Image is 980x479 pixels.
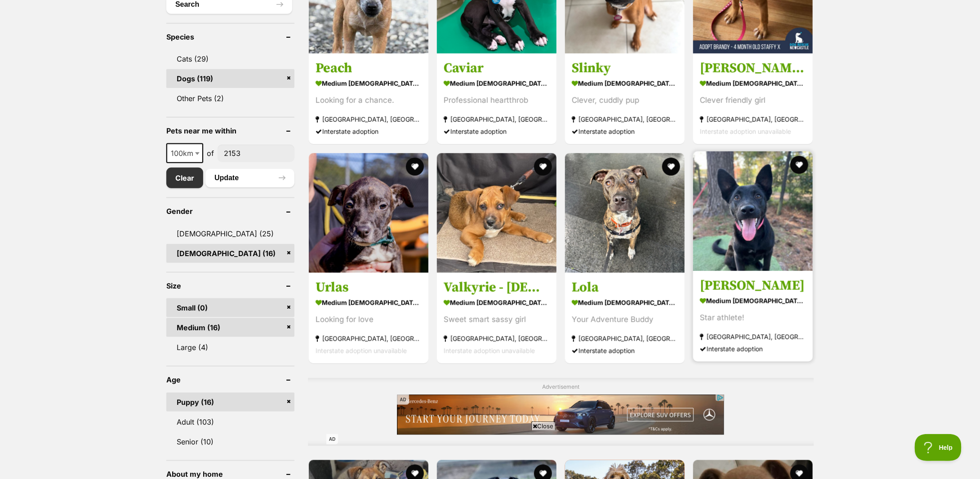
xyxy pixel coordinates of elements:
strong: medium [DEMOGRAPHIC_DATA] Dog [572,77,678,90]
h3: Slinky [572,60,678,77]
button: Update [205,169,294,187]
span: 100km [167,147,202,160]
div: Interstate adoption [444,126,550,138]
div: Interstate adoption [572,126,678,138]
a: Large (4) [166,338,294,357]
h3: Peach [316,60,422,77]
strong: medium [DEMOGRAPHIC_DATA] Dog [316,77,422,90]
strong: medium [DEMOGRAPHIC_DATA] Dog [444,77,550,90]
h3: Urlas [316,279,422,296]
h3: Caviar [444,60,550,77]
button: favourite [662,158,680,176]
span: Close [531,421,556,430]
a: Caviar medium [DEMOGRAPHIC_DATA] Dog Professional heartthrob [GEOGRAPHIC_DATA], [GEOGRAPHIC_DATA]... [437,53,557,145]
strong: medium [DEMOGRAPHIC_DATA] Dog [700,294,806,307]
span: AD [397,395,409,405]
a: Medium (16) [166,318,294,337]
div: Looking for love [316,314,422,326]
div: Clever friendly girl [700,95,806,107]
button: favourite [406,158,424,176]
a: [PERSON_NAME] - [DEMOGRAPHIC_DATA] Staffy X medium [DEMOGRAPHIC_DATA] Dog Clever friendly girl [G... [693,53,813,145]
header: Gender [166,207,294,215]
a: Urlas medium [DEMOGRAPHIC_DATA] Dog Looking for love [GEOGRAPHIC_DATA], [GEOGRAPHIC_DATA] Interst... [309,272,428,364]
span: Interstate adoption unavailable [700,128,791,136]
span: of [207,148,214,159]
div: Professional heartthrob [444,95,550,107]
a: Clear [166,168,203,188]
a: Lola medium [DEMOGRAPHIC_DATA] Dog Your Adventure Buddy [GEOGRAPHIC_DATA], [GEOGRAPHIC_DATA] Inte... [565,272,685,364]
div: Your Adventure Buddy [572,314,678,326]
div: Interstate adoption [316,126,422,138]
img: Urlas - Staffordshire Terrier Dog [309,153,428,273]
img: Valkyrie - 3 Month Old Staffy X - American Staffordshire Terrier Dog [437,153,557,273]
input: postcode [218,145,294,162]
strong: [GEOGRAPHIC_DATA], [GEOGRAPHIC_DATA] [572,333,678,345]
h3: [PERSON_NAME] - [DEMOGRAPHIC_DATA] Staffy X [700,60,806,77]
a: Senior (10) [166,432,294,451]
div: Sweet smart sassy girl [444,314,550,326]
a: Valkyrie - [DEMOGRAPHIC_DATA] Staffy X medium [DEMOGRAPHIC_DATA] Dog Sweet smart sassy girl [GEOG... [437,272,557,364]
strong: [GEOGRAPHIC_DATA], [GEOGRAPHIC_DATA] [700,114,806,126]
button: favourite [534,158,552,176]
button: favourite [790,156,808,174]
span: Interstate adoption unavailable [444,347,535,355]
a: [DEMOGRAPHIC_DATA] (25) [166,224,294,243]
a: [PERSON_NAME] medium [DEMOGRAPHIC_DATA] Dog Star athlete! [GEOGRAPHIC_DATA], [GEOGRAPHIC_DATA] In... [693,271,813,362]
div: Interstate adoption [700,343,806,355]
strong: [GEOGRAPHIC_DATA], [GEOGRAPHIC_DATA] [444,333,550,345]
img: Lola - Staffordshire Bull Terrier Dog [565,153,685,273]
strong: medium [DEMOGRAPHIC_DATA] Dog [572,296,678,309]
span: Interstate adoption unavailable [316,347,407,355]
div: Looking for a chance. [316,95,422,107]
strong: medium [DEMOGRAPHIC_DATA] Dog [700,77,806,90]
h3: [PERSON_NAME] [700,277,806,294]
a: Peach medium [DEMOGRAPHIC_DATA] Dog Looking for a chance. [GEOGRAPHIC_DATA], [GEOGRAPHIC_DATA] In... [309,53,428,145]
span: AD [326,434,338,444]
div: Clever, cuddly pup [572,95,678,107]
strong: medium [DEMOGRAPHIC_DATA] Dog [316,296,422,309]
iframe: Advertisement [326,434,654,475]
a: [DEMOGRAPHIC_DATA] (16) [166,244,294,263]
strong: [GEOGRAPHIC_DATA], [GEOGRAPHIC_DATA] [700,331,806,343]
h3: Valkyrie - [DEMOGRAPHIC_DATA] Staffy X [444,279,550,296]
a: Adult (103) [166,412,294,431]
a: Dogs (119) [166,69,294,88]
a: Other Pets (2) [166,89,294,108]
a: Slinky medium [DEMOGRAPHIC_DATA] Dog Clever, cuddly pup [GEOGRAPHIC_DATA], [GEOGRAPHIC_DATA] Inte... [565,53,685,145]
header: Pets near me within [166,127,294,135]
strong: [GEOGRAPHIC_DATA], [GEOGRAPHIC_DATA] [316,114,422,126]
header: Age [166,376,294,384]
header: Species [166,33,294,41]
strong: medium [DEMOGRAPHIC_DATA] Dog [444,296,550,309]
img: Lucy - Australian Kelpie Dog [693,151,813,271]
strong: [GEOGRAPHIC_DATA], [GEOGRAPHIC_DATA] [444,114,550,126]
iframe: Help Scout Beacon - Open [915,434,962,461]
strong: [GEOGRAPHIC_DATA], [GEOGRAPHIC_DATA] [316,333,422,345]
div: Interstate adoption [572,345,678,357]
div: Star athlete! [700,312,806,324]
header: About my home [166,470,294,478]
a: Puppy (16) [166,393,294,412]
header: Size [166,282,294,290]
span: 100km [166,143,203,163]
a: Cats (29) [166,49,294,68]
strong: [GEOGRAPHIC_DATA], [GEOGRAPHIC_DATA] [572,114,678,126]
a: Small (0) [166,298,294,317]
h3: Lola [572,279,678,296]
div: Advertisement [308,378,814,446]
